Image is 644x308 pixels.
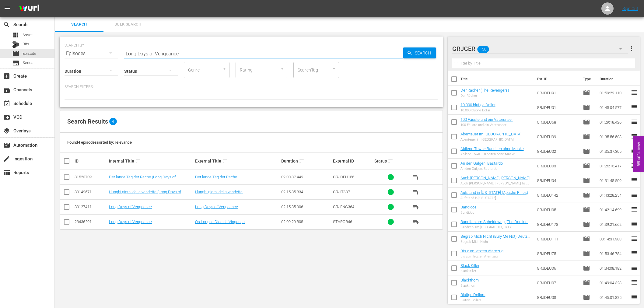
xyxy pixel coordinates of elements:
[534,115,581,129] td: GRJDEU68
[12,31,19,39] span: Asset
[583,206,590,213] span: Episode
[109,205,152,209] a: Long Days of Vengeance
[597,246,631,261] td: 01:53:46.784
[583,294,590,301] span: Episode
[597,188,631,202] td: 01:43:28.254
[75,219,107,224] div: 23436291
[597,232,631,246] td: 00:14:31.383
[460,88,509,93] a: Der Rächer (The Revengers)
[3,114,10,121] span: VOD
[583,177,590,184] span: Episode
[67,140,132,145] span: Found 4 episodes sorted by: relevance
[534,290,581,305] td: GRJDEU08
[3,155,10,163] span: Ingestion
[460,284,479,288] div: Blackthorn
[109,219,152,224] a: Long Days of Vengeance
[388,158,393,164] span: sort
[409,170,423,184] button: playlist_add
[460,225,532,229] div: Banditen am [GEOGRAPHIC_DATA]
[596,71,632,88] th: Duration
[23,32,33,38] span: Asset
[460,94,509,98] div: Der Rächer
[631,235,638,242] span: reorder
[460,234,532,243] a: Begrab Mich Nicht (Bury Me Not) Deutsch HD
[281,175,331,179] div: 02:00:37.449
[534,129,581,144] td: GRJDEU99
[534,232,581,246] td: GRJDEU111
[534,100,581,115] td: GRJDEU01
[631,177,638,184] span: reorder
[3,100,10,107] span: Schedule
[631,118,638,125] span: reorder
[460,196,528,200] div: Aufstand in [US_STATE]
[597,217,631,232] td: 01:39:21.662
[597,159,631,173] td: 01:25:15.417
[12,50,19,57] span: Episode
[23,41,29,47] span: Bits
[579,71,596,88] th: Type
[583,133,590,140] span: Episode
[597,86,631,100] td: 01:59:29.110
[333,159,373,163] div: External ID
[412,188,420,196] span: playlist_add
[460,190,528,195] a: Aufstand in [US_STATE] (Apache Rifles)
[631,162,638,169] span: reorder
[23,60,33,66] span: Series
[597,275,631,290] td: 01:49:04.323
[597,261,631,275] td: 01:34:08.182
[460,103,495,107] a: 10.000 blutige Dollar
[195,190,243,194] a: I lunghi giorni della vendetta
[631,206,638,213] span: reorder
[583,148,590,155] span: Episode
[460,117,513,122] a: 100 Fäuste und ein Vaterunser
[631,133,638,140] span: reorder
[374,157,407,165] div: Status
[12,41,19,48] div: Bits
[628,41,635,56] button: more_vert
[333,205,354,209] span: GRJENG364
[631,250,638,257] span: reorder
[15,2,44,16] img: ans4CAIJ8jUAAAAAAAAAAAAAAAAAAAAAAAAgQb4GAAAAAAAAAAAAAAAAAAAAAAAAJMjXAAAAAAAAAAAAAAAAAAAAAAAAgAT5G...
[281,205,331,209] div: 02:15:35.906
[460,176,532,185] a: Auch [PERSON_NAME] [PERSON_NAME] hat seinen Preis
[333,219,352,224] span: STVPOR46
[460,269,479,273] div: Black Killer
[597,115,631,129] td: 01:29:18.426
[631,147,638,155] span: reorder
[409,215,423,229] button: playlist_add
[631,103,638,111] span: reorder
[195,157,279,165] div: External Title
[460,211,477,215] div: Bandidos
[534,71,579,88] th: Ext. ID
[597,173,631,188] td: 01:31:48.509
[3,142,10,149] span: Automation
[583,221,590,228] span: Episode
[135,158,141,164] span: sort
[631,191,638,198] span: reorder
[583,191,590,199] span: Episode
[65,84,438,89] p: Search Filters:
[412,203,420,211] span: playlist_add
[460,167,503,171] div: An den Galgen, Bastardo
[534,202,581,217] td: GRJDEU05
[3,169,10,176] span: Reports
[583,104,590,111] span: Episode
[460,292,485,297] a: Blutige Dollars
[412,218,420,226] span: playlist_add
[403,47,436,58] button: Search
[412,47,436,58] span: Search
[460,71,534,88] th: Title
[279,66,285,72] button: Open
[534,275,581,290] td: GRJDEU07
[3,86,10,93] span: Channels
[631,264,638,271] span: reorder
[460,219,532,229] a: Banditen am Scheideweg (The Doolins of [US_STATE]) Colorized
[583,118,590,126] span: Episode
[631,220,638,228] span: reorder
[409,200,423,214] button: playlist_add
[75,205,107,209] div: 80127411
[65,45,118,62] div: Episodes
[583,264,590,272] span: Episode
[4,5,11,12] span: menu
[281,219,331,224] div: 02:09:29.808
